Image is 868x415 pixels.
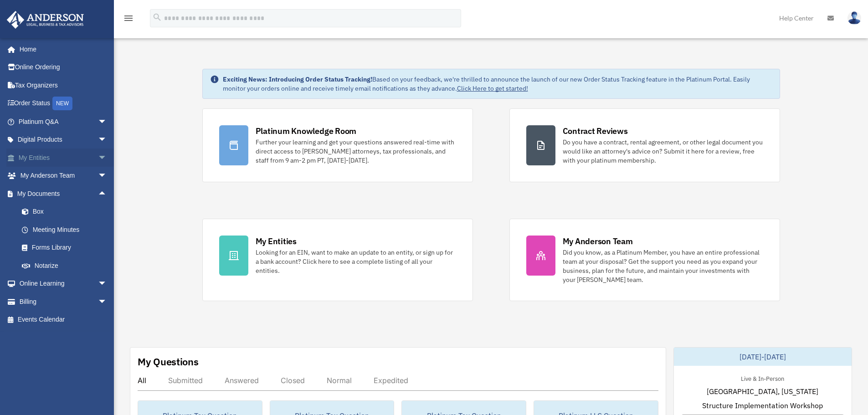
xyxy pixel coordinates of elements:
a: Events Calendar [6,311,121,329]
a: Digital Productsarrow_drop_down [6,131,121,149]
span: arrow_drop_down [98,167,116,185]
a: Click Here to get started! [457,84,528,92]
a: Billingarrow_drop_down [6,292,121,311]
div: My Questions [138,355,199,369]
a: My Anderson Teamarrow_drop_down [6,167,121,185]
div: Looking for an EIN, want to make an update to an entity, or sign up for a bank account? Click her... [256,248,456,275]
a: Home [6,40,116,58]
div: Based on your feedback, we're thrilled to announce the launch of our new Order Status Tracking fe... [223,75,772,93]
div: All [138,376,146,385]
div: Further your learning and get your questions answered real-time with direct access to [PERSON_NAM... [256,138,456,165]
span: arrow_drop_down [98,113,116,131]
div: Expedited [374,376,408,385]
span: [GEOGRAPHIC_DATA], [US_STATE] [707,386,818,397]
span: arrow_drop_down [98,275,116,293]
span: arrow_drop_up [98,184,116,203]
a: My Entitiesarrow_drop_down [6,149,121,167]
i: menu [123,13,134,24]
div: Normal [327,376,352,385]
i: search [152,12,162,22]
span: arrow_drop_down [98,149,116,167]
span: Structure Implementation Workshop [702,400,823,411]
div: Answered [225,376,259,385]
a: Online Learningarrow_drop_down [6,275,121,293]
a: menu [123,16,134,24]
span: arrow_drop_down [98,131,116,149]
div: Live & In-Person [734,373,791,383]
div: Platinum Knowledge Room [256,125,357,137]
span: arrow_drop_down [98,292,116,311]
a: Order StatusNEW [6,94,121,113]
div: Submitted [168,376,203,385]
a: Box [13,203,121,221]
a: Tax Organizers [6,76,121,94]
a: My Entities Looking for an EIN, want to make an update to an entity, or sign up for a bank accoun... [202,219,473,301]
a: My Documentsarrow_drop_up [6,184,121,203]
a: Platinum Knowledge Room Further your learning and get your questions answered real-time with dire... [202,108,473,182]
div: Did you know, as a Platinum Member, you have an entire professional team at your disposal? Get th... [563,248,763,284]
div: Contract Reviews [563,125,628,137]
a: Platinum Q&Aarrow_drop_down [6,113,121,131]
strong: Exciting News: Introducing Order Status Tracking! [223,75,372,83]
a: Contract Reviews Do you have a contract, rental agreement, or other legal document you would like... [509,108,780,182]
a: Meeting Minutes [13,220,121,239]
div: Do you have a contract, rental agreement, or other legal document you would like an attorney's ad... [563,138,763,165]
a: My Anderson Team Did you know, as a Platinum Member, you have an entire professional team at your... [509,219,780,301]
div: Closed [281,376,305,385]
img: Anderson Advisors Platinum Portal [4,11,87,29]
a: Forms Library [13,239,121,257]
a: Online Ordering [6,58,121,77]
div: My Entities [256,236,297,247]
div: NEW [52,97,72,110]
div: My Anderson Team [563,236,633,247]
a: Notarize [13,256,121,275]
div: [DATE]-[DATE] [674,348,852,366]
img: User Pic [847,11,861,25]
